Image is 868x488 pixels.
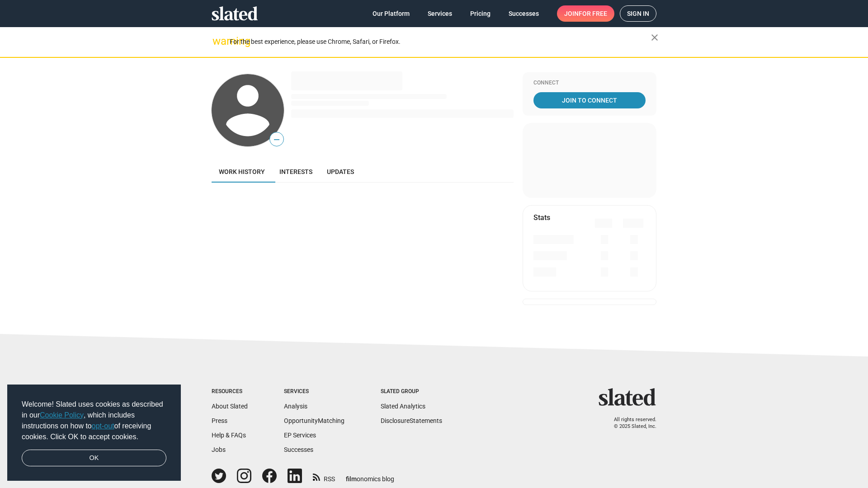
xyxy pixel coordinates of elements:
[381,417,442,424] a: DisclosureStatements
[470,5,491,22] span: Pricing
[535,92,644,108] span: Join To Connect
[346,468,394,483] a: filmonomics blog
[533,213,550,222] mat-card-title: Stats
[212,446,226,453] a: Jobs
[279,168,312,175] span: Interests
[92,422,114,430] a: opt-out
[533,80,646,87] div: Connect
[284,403,307,410] a: Analysis
[212,161,272,183] a: Work history
[22,399,166,442] span: Welcome! Slated uses cookies as described in our , which includes instructions on how to of recei...
[381,388,442,395] div: Slated Group
[320,161,361,183] a: Updates
[230,36,651,48] div: For the best experience, please use Chrome, Safari, or Firefox.
[40,411,84,419] a: Cookie Policy
[649,32,660,43] mat-icon: close
[373,5,410,22] span: Our Platform
[463,5,498,22] a: Pricing
[284,432,316,439] a: EP Services
[270,134,283,145] span: —
[604,417,656,430] p: All rights reserved. © 2025 Slated, Inc.
[620,5,656,22] a: Sign in
[284,417,344,424] a: OpportunityMatching
[420,5,459,22] a: Services
[212,388,248,395] div: Resources
[212,417,227,424] a: Press
[509,5,539,22] span: Successes
[327,168,354,175] span: Updates
[564,5,607,22] span: Join
[627,6,649,21] span: Sign in
[579,5,607,22] span: for free
[557,5,614,22] a: Joinfor free
[212,36,223,47] mat-icon: warning
[346,475,357,483] span: film
[313,469,335,483] a: RSS
[284,388,344,395] div: Services
[212,432,246,439] a: Help & FAQs
[284,446,313,453] a: Successes
[533,92,646,108] a: Join To Connect
[501,5,546,22] a: Successes
[381,403,425,410] a: Slated Analytics
[428,5,452,22] span: Services
[219,168,265,175] span: Work history
[212,403,248,410] a: About Slated
[365,5,417,22] a: Our Platform
[22,450,166,467] a: dismiss cookie message
[7,385,181,481] div: cookieconsent
[272,161,320,183] a: Interests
